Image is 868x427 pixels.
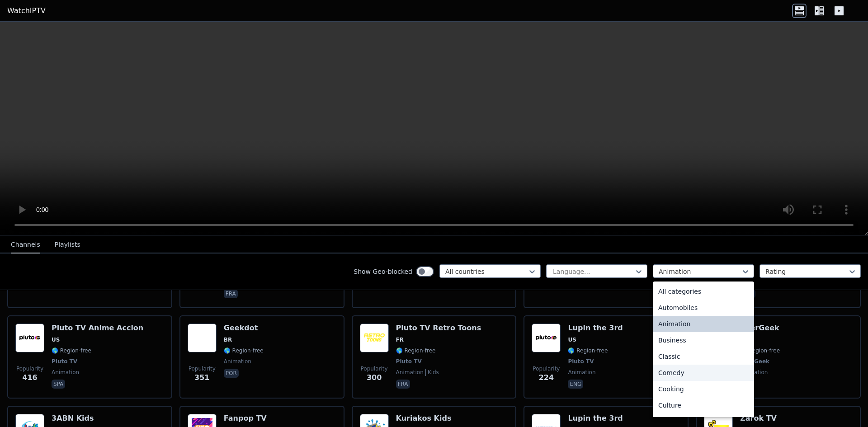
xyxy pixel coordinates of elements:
[367,372,382,383] span: 300
[396,358,422,365] span: Pluto TV
[224,289,238,298] p: fra
[361,365,388,372] span: Popularity
[396,369,424,376] span: animation
[22,372,37,383] span: 416
[224,324,264,333] h6: Geekdot
[15,324,44,352] img: Pluto TV Anime Accion
[653,381,754,397] div: Cooking
[52,380,65,389] p: spa
[653,397,754,413] div: Culture
[653,316,754,332] div: Animation
[52,347,91,354] span: 🌎 Region-free
[396,414,467,423] h6: Kuriakos Kids
[740,324,780,333] h6: EnerGeek
[568,369,595,376] span: animation
[224,369,239,378] p: por
[11,236,40,253] button: Channels
[568,380,583,389] p: eng
[740,414,853,423] h6: Zarok TV
[7,5,46,16] a: WatchIPTV
[52,324,143,333] h6: Pluto TV Anime Accion
[189,365,216,372] span: Popularity
[425,369,439,376] span: kids
[568,358,594,365] span: Pluto TV
[568,336,576,343] span: US
[52,358,77,365] span: Pluto TV
[55,236,80,253] button: Playlists
[740,358,769,365] span: EnerGeek
[16,365,43,372] span: Popularity
[396,336,404,343] span: FR
[360,324,389,352] img: Pluto TV Retro Toons
[224,414,267,423] h6: Fanpop TV
[188,324,217,352] img: Geekdot
[396,347,436,354] span: 🌎 Region-free
[653,300,754,316] div: Automobiles
[224,358,251,365] span: animation
[224,347,264,354] span: 🌎 Region-free
[354,267,412,276] label: Show Geo-blocked
[52,369,79,376] span: animation
[396,324,481,333] h6: Pluto TV Retro Toons
[539,372,554,383] span: 224
[52,336,60,343] span: US
[568,347,608,354] span: 🌎 Region-free
[52,414,123,423] h6: 3ABN Kids
[740,347,780,354] span: 🌎 Region-free
[224,336,232,343] span: BR
[653,348,754,365] div: Classic
[568,324,623,333] h6: Lupin the 3rd
[653,365,754,381] div: Comedy
[653,332,754,348] div: Business
[533,365,560,372] span: Popularity
[653,283,754,300] div: All categories
[396,380,410,389] p: fra
[194,372,209,383] span: 351
[532,324,561,352] img: Lupin the 3rd
[568,414,623,423] h6: Lupin the 3rd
